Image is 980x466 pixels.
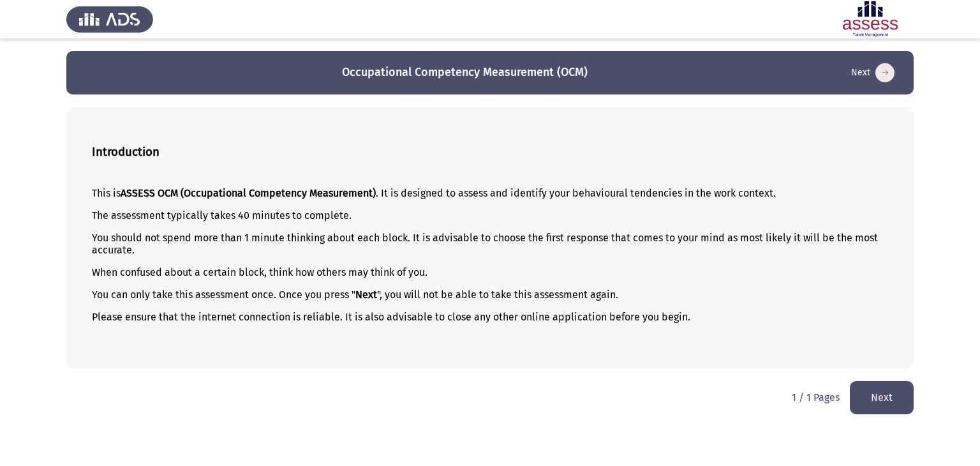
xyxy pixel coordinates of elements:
button: load next page [850,381,914,414]
img: Assess Talent Management logo [66,1,153,37]
button: load next page [847,63,898,83]
p: When confused about a certain block, think how others may think of you. [92,266,888,278]
b: Next [355,289,377,301]
p: Please ensure that the internet connection is reliable. It is also advisable to close any other o... [92,311,888,323]
p: 1 / 1 Pages [792,391,840,403]
b: Introduction [92,145,160,159]
p: This is . It is designed to assess and identify your behavioural tendencies in the work context. [92,187,888,199]
p: You should not spend more than 1 minute thinking about each block. It is advisable to choose the ... [92,232,888,256]
h3: Occupational Competency Measurement (OCM) [342,64,588,80]
img: Assessment logo of OCM R1 ASSESS [827,1,914,37]
b: ASSESS OCM (Occupational Competency Measurement) [121,187,376,199]
p: The assessment typically takes 40 minutes to complete. [92,209,888,222]
p: You can only take this assessment once. Once you press " ", you will not be able to take this ass... [92,289,888,301]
